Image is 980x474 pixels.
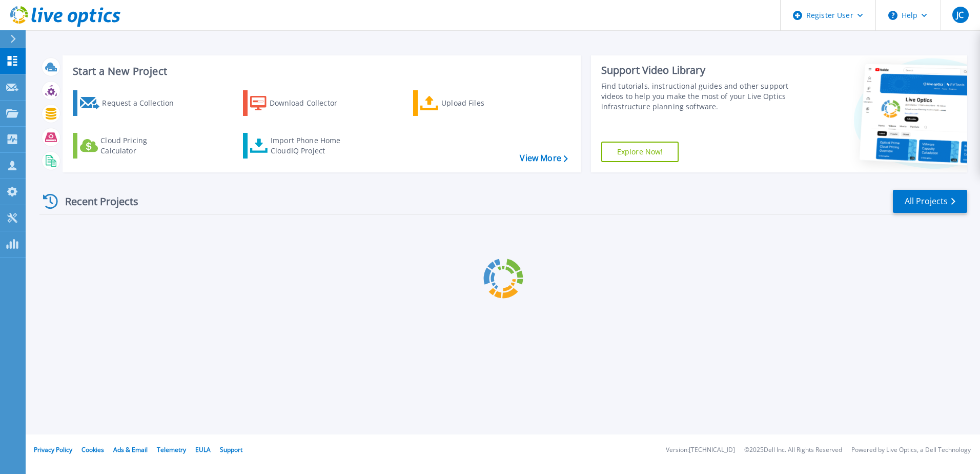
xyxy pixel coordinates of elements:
div: Cloud Pricing Calculator [100,135,182,156]
div: Find tutorials, instructional guides and other support videos to help you make the most of your L... [601,81,793,112]
a: Cookies [81,445,104,454]
a: Request a Collection [73,90,187,116]
li: Version: [TECHNICAL_ID] [666,447,735,453]
a: Cloud Pricing Calculator [73,133,187,159]
a: Privacy Policy [34,445,72,454]
a: Support [220,445,242,454]
a: View More [520,153,567,163]
div: Support Video Library [601,64,793,77]
div: Recent Projects [39,189,152,214]
a: Upload Files [413,90,527,116]
a: Download Collector [243,90,357,116]
a: Explore Now! [601,142,679,162]
span: JC [956,11,964,19]
div: Download Collector [270,93,352,113]
a: Telemetry [157,445,186,454]
a: Ads & Email [113,445,148,454]
a: EULA [195,445,211,454]
div: Import Phone Home CloudIQ Project [271,135,351,156]
li: Powered by Live Optics, a Dell Technology [851,447,971,453]
li: © 2025 Dell Inc. All Rights Reserved [744,447,842,453]
div: Request a Collection [102,93,184,113]
a: All Projects [893,190,967,213]
h3: Start a New Project [73,66,567,77]
div: Upload Files [441,93,523,113]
